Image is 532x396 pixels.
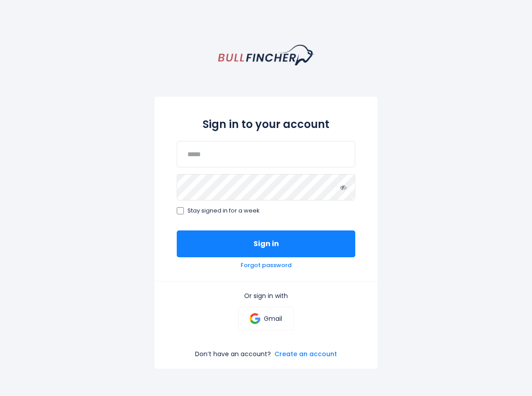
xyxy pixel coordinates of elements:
[195,350,271,358] p: Don’t have an account?
[177,116,355,132] h2: Sign in to your account
[218,45,314,65] a: homepage
[274,350,337,358] a: Create an account
[177,230,355,257] button: Sign in
[187,207,260,215] span: Stay signed in for a week
[177,207,184,214] input: Stay signed in for a week
[238,307,293,330] a: Gmail
[264,315,282,323] p: Gmail
[177,292,355,300] p: Or sign in with
[241,262,291,269] a: Forgot password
